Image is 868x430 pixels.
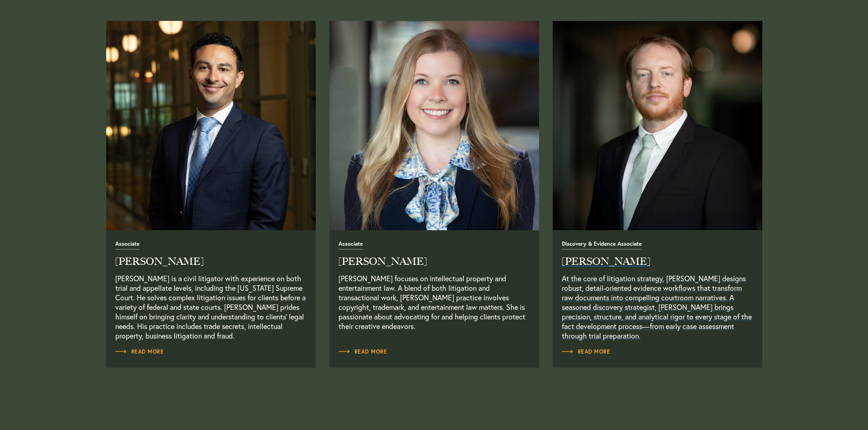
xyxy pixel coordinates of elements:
span: Associate [339,241,363,250]
a: Read Full Bio [562,240,753,340]
a: Read Full Bio [562,347,611,356]
p: [PERSON_NAME] focuses on intellectual property and entertainment law. A blend of both litigation ... [339,273,530,340]
span: Associate [115,241,139,250]
a: Read Full Bio [339,347,387,356]
a: Read Full Bio [553,21,762,230]
p: [PERSON_NAME] is a civil litigator with experience on both trial and appellate levels, including ... [115,273,307,340]
h2: [PERSON_NAME] [115,257,307,267]
span: Discovery & Evidence Associate [562,241,642,250]
img: ac-headshot-ben.jpg [553,21,762,230]
a: Read Full Bio [339,240,530,340]
p: At the core of litigation strategy, [PERSON_NAME] designs robust, detail-oriented evidence workfl... [562,273,753,340]
img: AC-Headshot-New-New.jpg [329,21,539,230]
a: Read Full Bio [115,347,164,356]
a: Read Full Bio [106,21,316,230]
h2: [PERSON_NAME] [339,257,530,267]
span: Read More [562,349,611,354]
a: Read Full Bio [329,21,539,230]
a: Read Full Bio [115,240,307,340]
h2: [PERSON_NAME] [562,257,753,267]
span: Read More [339,349,387,354]
span: Read More [115,349,164,354]
img: AC-Headshot-josheames.jpg [106,21,316,230]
